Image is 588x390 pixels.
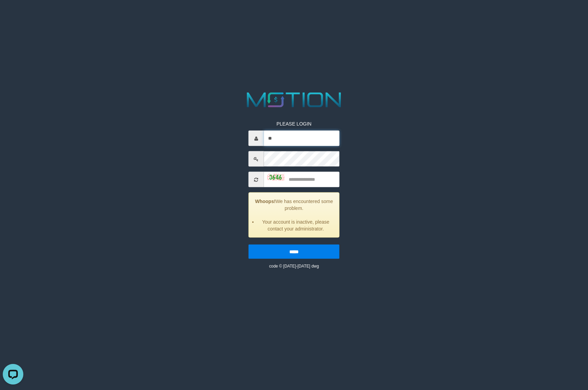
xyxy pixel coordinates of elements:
[249,192,339,238] div: We has encountered some problem.
[3,3,23,23] button: Open LiveChat chat widget
[269,264,319,269] small: code © [DATE]-[DATE] dwg
[267,174,285,181] img: captcha
[243,90,346,110] img: MOTION_logo.png
[255,199,276,204] strong: Whoops!
[249,120,339,127] p: PLEASE LOGIN
[257,218,334,232] li: Your account is inactive, please contact your administrator.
